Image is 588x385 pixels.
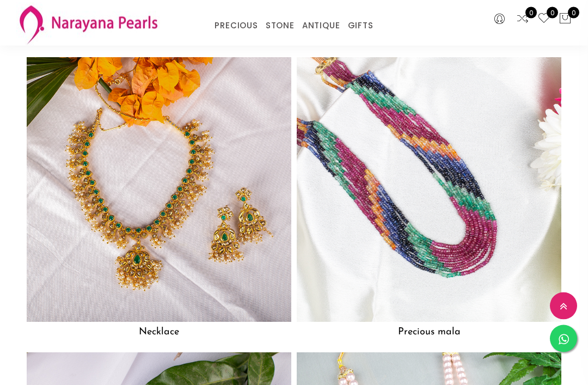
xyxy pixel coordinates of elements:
h5: Precious mala [297,322,561,343]
span: 0 [525,7,537,19]
a: STONE [266,17,295,34]
a: 0 [516,12,529,26]
img: Necklace [27,58,291,322]
a: ANTIQUE [302,17,340,34]
a: GIFTS [348,17,373,34]
a: 0 [537,12,550,26]
span: 0 [547,7,558,19]
button: 0 [559,12,572,26]
span: 0 [568,7,579,19]
h5: Necklace [27,322,291,343]
a: PRECIOUS [215,17,258,34]
img: Precious mala [297,58,561,322]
